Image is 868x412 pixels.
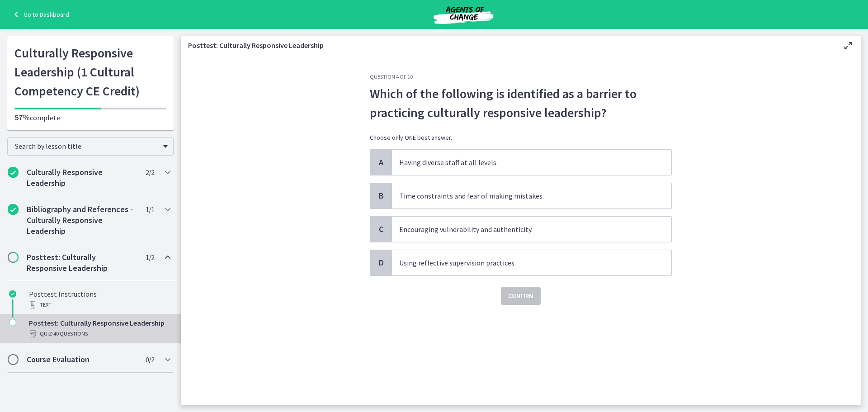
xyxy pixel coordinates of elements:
span: C [376,224,387,235]
div: Search by lesson title [7,137,174,156]
span: Using reflective supervision practices. [392,250,671,275]
div: Text [29,299,170,310]
span: 1 / 2 [146,252,154,263]
h1: Culturally Responsive Leadership (1 Cultural Competency CE Credit) [14,43,166,100]
i: Completed [9,290,16,298]
img: Agents of Change [409,4,518,25]
h2: Course Evaluation [27,354,137,365]
div: Posttest Instructions [29,289,170,310]
span: D [376,257,387,268]
div: Posttest: Culturally Responsive Leadership [29,317,170,339]
p: Choose only ONE best answer. [370,133,672,142]
span: Time constraints and fear of making mistakes. [392,183,671,208]
h2: Posttest: Culturally Responsive Leadership [27,252,137,274]
span: 1 / 1 [146,204,154,215]
h3: Posttest: Culturally Responsive Leadership [188,40,828,51]
span: Which of the following is identified as a barrier to practicing culturally responsive leadership? [370,84,672,122]
button: Confirm [501,287,541,305]
div: Quiz [29,328,170,339]
a: Go to Dashboard [11,9,69,20]
h2: Culturally Responsive Leadership [27,167,137,189]
span: Search by lesson title [15,142,159,151]
p: complete [14,112,166,123]
i: Completed [8,167,19,178]
i: Completed [8,204,19,215]
h2: Bibliography and References - Culturally Responsive Leadership [27,204,137,237]
span: Encouraging vulnerability and authenticity. [392,217,671,242]
span: 57% [14,112,30,123]
span: 2 / 2 [146,167,154,178]
span: Having diverse staff at all levels. [392,150,671,175]
span: Confirm [508,290,533,301]
span: · 40 Questions [52,328,88,339]
span: A [376,157,387,168]
span: 0 / 2 [146,354,154,365]
span: B [376,190,387,201]
h3: Question 4 of 10 [370,73,672,81]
